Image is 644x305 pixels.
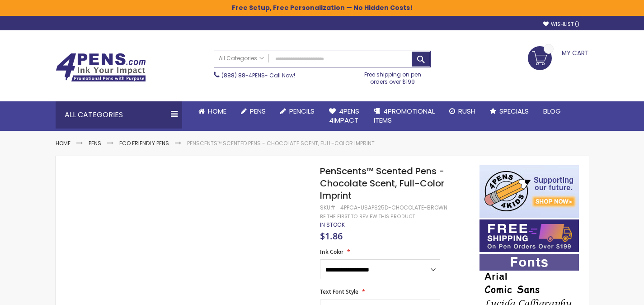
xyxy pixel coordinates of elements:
[208,106,226,116] span: Home
[355,67,431,86] div: Free shipping on pen orders over $199
[320,221,345,229] div: Availability
[56,139,71,147] a: Home
[273,101,322,121] a: Pencils
[234,101,273,121] a: Pens
[320,221,345,229] span: In stock
[289,106,315,116] span: Pencils
[214,51,268,66] a: All Categories
[536,101,568,121] a: Blog
[250,106,266,116] span: Pens
[320,230,343,242] span: $1.86
[219,55,264,62] span: All Categories
[329,106,359,125] span: 4Pens 4impact
[320,248,343,256] span: Ink Color
[499,106,529,116] span: Specials
[320,213,415,220] a: Be the first to review this product
[483,101,536,121] a: Specials
[442,101,483,121] a: Rush
[56,101,182,129] div: All Categories
[543,21,579,28] a: Wishlist
[221,71,295,79] span: - Call Now!
[320,165,444,202] span: PenScents™ Scented Pens - Chocolate Scent, Full-Color Imprint
[458,106,475,116] span: Rush
[320,204,337,211] strong: SKU
[543,106,561,116] span: Blog
[221,71,265,79] a: (888) 88-4PENS
[187,140,375,147] li: PenScents™ Scented Pens - Chocolate Scent, Full-Color Imprint
[479,165,579,218] img: 4pens 4 kids
[119,139,169,147] a: Eco Friendly Pens
[56,53,146,82] img: 4Pens Custom Pens and Promotional Products
[320,288,358,295] span: Text Font Style
[374,106,435,125] span: 4PROMOTIONAL ITEMS
[479,219,579,252] img: Free shipping on orders over $199
[89,139,101,147] a: Pens
[322,101,367,131] a: 4Pens4impact
[191,101,234,121] a: Home
[367,101,442,131] a: 4PROMOTIONALITEMS
[340,204,447,211] div: 4PPCA-USAPS25D-CHOCOLATE-BROWN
